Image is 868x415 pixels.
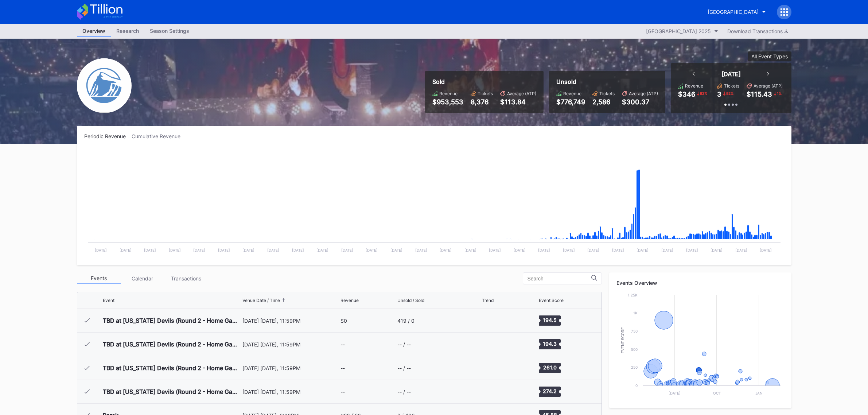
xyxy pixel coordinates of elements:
div: $0 [340,318,347,324]
button: Download Transactions [724,26,791,36]
text: [DATE] [587,248,599,252]
img: Devils-Logo.png [77,58,132,113]
text: [DATE] [390,248,402,252]
div: TBD at [US_STATE] Devils (Round 2 - Home Game 3) (Date TBD) (If Necessary) [103,364,241,372]
div: Research [111,26,144,36]
text: 1k [633,311,638,315]
text: 0 [635,383,638,388]
button: [GEOGRAPHIC_DATA] [702,5,771,19]
text: [DATE] [341,248,353,252]
text: [DATE] [119,248,131,252]
div: 3 [717,90,721,98]
text: [DATE] [489,248,501,252]
text: [DATE] [711,248,723,252]
svg: Chart title [482,359,504,377]
div: Unsold / Sold [397,298,424,303]
div: Tickets [724,83,739,89]
svg: Chart title [482,311,504,330]
text: 500 [631,347,638,352]
text: [DATE] [637,248,649,252]
div: Unsold [556,78,658,85]
text: [DATE] [735,248,747,252]
button: All Event Types [748,51,791,61]
div: $300.37 [622,98,658,106]
div: Sold [432,78,536,85]
svg: Chart title [482,383,504,401]
div: 92 % [699,90,708,96]
text: Jan [755,391,762,395]
text: [DATE] [686,248,698,252]
text: [DATE] [612,248,624,252]
div: [DATE] [DATE], 11:59PM [242,389,339,395]
div: Periodic Revenue [84,133,132,139]
text: [DATE] [267,248,279,252]
text: 750 [631,329,638,333]
svg: Chart title [84,148,784,258]
div: Average (ATP) [629,91,658,96]
text: 194.5 [543,317,557,323]
div: TBD at [US_STATE] Devils (Round 2 - Home Game 1) (Date TBD) (If Necessary) [103,317,241,324]
text: [DATE] [464,248,476,252]
text: [DATE] [242,248,254,252]
div: Calendar [121,273,164,284]
div: Revenue [439,91,458,96]
div: Average (ATP) [507,91,536,96]
div: 1 % [776,90,782,96]
text: [DATE] [193,248,205,252]
div: $113.84 [500,98,536,106]
text: [DATE] [292,248,304,252]
text: Event Score [621,327,625,353]
text: 194.3 [543,341,557,347]
div: Venue Date / Time [242,298,280,303]
input: Search [528,276,591,282]
div: [GEOGRAPHIC_DATA] [708,9,759,15]
text: [DATE] [563,248,575,252]
text: 1.25k [628,293,638,297]
div: 2,586 [592,98,615,106]
div: [DATE] [721,70,741,78]
div: -- / -- [397,341,411,348]
div: Revenue [340,298,359,303]
text: [DATE] [218,248,230,252]
a: Overview [77,26,111,37]
text: 250 [631,365,638,369]
div: TBD at [US_STATE] Devils (Round 2 - Home Game 4) (Date TBD) (If Necessary) [103,388,241,395]
div: -- [340,365,345,371]
text: [DATE] [168,248,180,252]
div: TBD at [US_STATE] Devils (Round 2 - Home Game 2) (Date TBD) (If Necessary) [103,341,241,348]
div: 8,376 [471,98,493,106]
text: [DATE] [513,248,525,252]
div: $953,553 [432,98,463,106]
div: Cumulative Revenue [132,133,186,139]
div: Tickets [478,91,493,96]
text: [DATE] [538,248,550,252]
text: 274.2 [543,388,557,394]
div: -- / -- [397,389,411,395]
text: [DATE] [316,248,328,252]
text: 261.0 [543,364,557,371]
div: Events Overview [616,280,784,286]
button: [GEOGRAPHIC_DATA] 2025 [642,26,722,36]
div: Trend [482,298,494,303]
div: Season Settings [144,26,195,36]
div: [DATE] [DATE], 11:59PM [242,341,339,348]
div: Revenue [563,91,581,96]
div: Tickets [599,91,615,96]
div: -- [340,389,345,395]
div: Transactions [164,273,208,284]
text: [DATE] [661,248,673,252]
div: Event Score [539,298,564,303]
div: All Event Types [751,53,788,59]
text: [DATE] [144,248,156,252]
div: 419 / 0 [397,318,414,324]
div: Events [77,273,121,284]
div: $346 [678,90,695,98]
div: [DATE] [DATE], 11:59PM [242,365,339,371]
div: $776,749 [556,98,585,106]
div: Event [103,298,114,303]
div: Revenue [685,83,703,89]
svg: Chart title [616,291,784,401]
div: $115.43 [747,90,772,98]
div: Average (ATP) [754,83,783,89]
text: [DATE] [415,248,427,252]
